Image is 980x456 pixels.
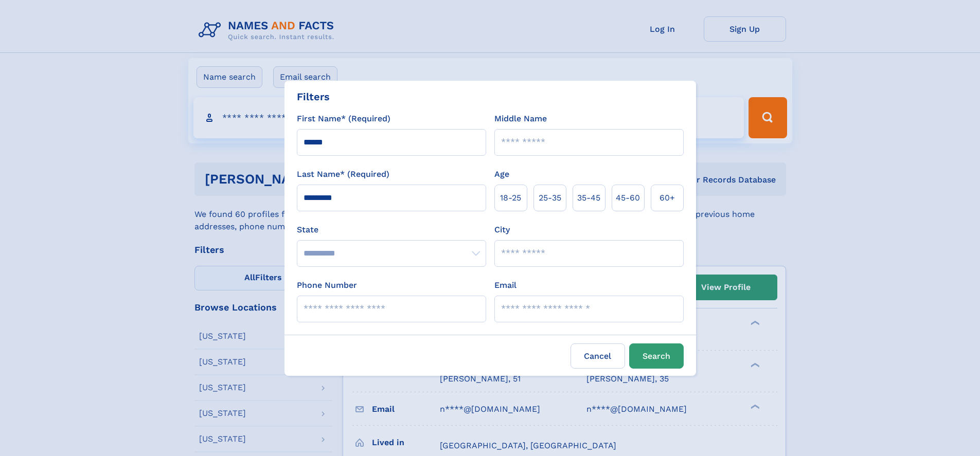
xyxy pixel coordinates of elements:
[297,168,389,180] label: Last Name* (Required)
[577,192,600,204] span: 35‑45
[616,192,640,204] span: 45‑60
[500,192,521,204] span: 18‑25
[660,192,675,204] span: 60+
[494,224,510,236] label: City
[297,89,330,104] div: Filters
[297,224,486,236] label: State
[539,192,561,204] span: 25‑35
[494,113,547,125] label: Middle Name
[494,279,516,291] label: Email
[629,343,684,369] button: Search
[297,113,390,125] label: First Name* (Required)
[571,343,625,369] label: Cancel
[494,168,509,180] label: Age
[297,279,357,291] label: Phone Number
